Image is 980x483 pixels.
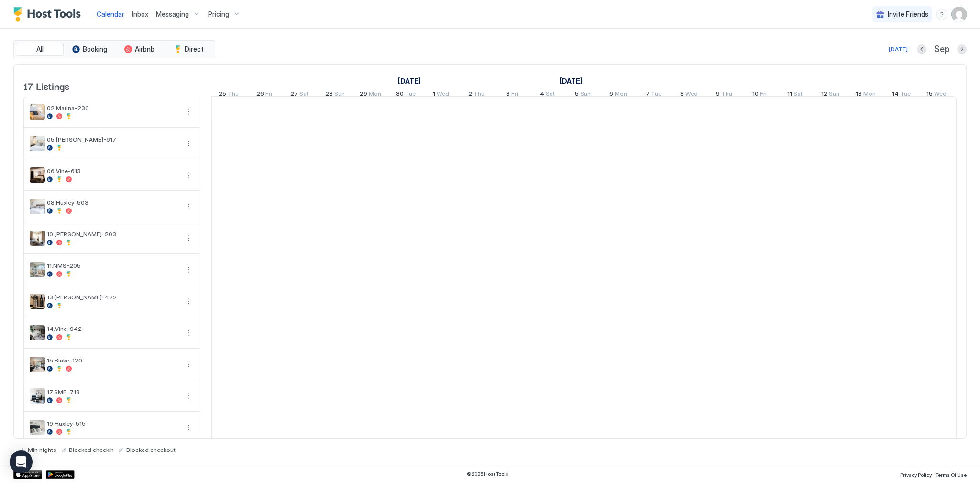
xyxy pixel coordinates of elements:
[323,88,347,102] a: September 28, 2025
[126,446,176,453] span: Blocked checkout
[216,88,241,102] a: September 25, 2025
[256,90,264,100] span: 26
[821,90,827,100] span: 12
[10,450,33,473] div: Open Intercom Messenger
[254,88,275,102] a: September 26, 2025
[183,296,194,307] button: More options
[183,138,194,149] button: More options
[13,470,42,479] a: App Store
[951,7,967,22] div: User profile
[47,167,179,175] span: 06.Vine-613
[900,472,932,478] span: Privacy Policy
[30,420,45,435] div: listing image
[208,10,229,19] span: Pricing
[721,90,732,100] span: Thu
[183,390,194,402] button: More options
[405,90,416,100] span: Tue
[504,88,520,102] a: October 3, 2025
[46,470,75,479] a: Google Play Store
[185,45,204,54] span: Direct
[28,446,56,453] span: Min nights
[573,88,593,102] a: October 5, 2025
[430,88,451,102] a: October 1, 2025
[609,90,613,100] span: 6
[819,88,842,102] a: October 12, 2025
[66,43,113,56] button: Booking
[468,90,472,100] span: 2
[183,201,194,212] div: menu
[183,106,194,118] div: menu
[183,296,194,307] div: menu
[936,472,967,478] span: Terms Of Use
[716,90,720,100] span: 9
[580,90,591,100] span: Sun
[643,88,664,102] a: October 7, 2025
[47,231,179,238] span: 10.[PERSON_NAME]-203
[13,7,85,22] a: Host Tools Logo
[829,90,839,100] span: Sun
[853,88,878,102] a: October 13, 2025
[30,262,45,277] div: listing image
[115,43,163,56] button: Airbnb
[651,90,661,100] span: Tue
[16,43,64,56] button: All
[30,294,45,309] div: listing image
[183,232,194,244] button: More options
[793,90,803,100] span: Sat
[97,9,124,19] a: Calendar
[714,88,735,102] a: October 9, 2025
[934,44,949,55] span: Sep
[13,40,215,58] div: tab-group
[466,88,487,102] a: October 2, 2025
[900,90,911,100] span: Tue
[538,88,557,102] a: October 4, 2025
[685,90,698,100] span: Wed
[936,9,947,20] div: menu
[678,88,700,102] a: October 8, 2025
[183,201,194,212] button: More options
[506,90,510,100] span: 3
[334,90,345,100] span: Sun
[47,420,179,427] span: 19.Huxley-515
[30,167,45,183] div: listing image
[299,90,308,100] span: Sat
[607,88,629,102] a: October 6, 2025
[183,422,194,433] button: More options
[887,44,909,55] button: [DATE]
[183,422,194,433] div: menu
[47,294,179,301] span: 13.[PERSON_NAME]-422
[30,199,45,214] div: listing image
[752,90,759,100] span: 10
[183,232,194,244] div: menu
[36,45,44,54] span: All
[473,90,484,100] span: Thu
[47,325,179,332] span: 14.Vine-942
[288,88,311,102] a: September 27, 2025
[47,357,179,364] span: 15.Blake-120
[575,90,579,100] span: 5
[863,90,876,100] span: Mon
[219,90,226,100] span: 25
[396,74,423,88] a: September 10, 2025
[926,90,933,100] span: 15
[47,262,179,269] span: 11.NMS-205
[290,90,298,100] span: 27
[30,231,45,246] div: listing image
[183,359,194,370] div: menu
[183,138,194,149] div: menu
[646,90,650,100] span: 7
[856,90,862,100] span: 13
[47,136,179,143] span: 05.[PERSON_NAME]-617
[889,45,908,54] div: [DATE]
[183,169,194,181] button: More options
[30,388,45,404] div: listing image
[97,10,124,18] span: Calendar
[924,88,949,102] a: October 15, 2025
[183,169,194,181] div: menu
[467,471,508,477] span: © 2025 Host Tools
[265,90,272,100] span: Fri
[183,327,194,339] div: menu
[433,90,435,100] span: 1
[132,10,148,18] span: Inbox
[760,90,767,100] span: Fri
